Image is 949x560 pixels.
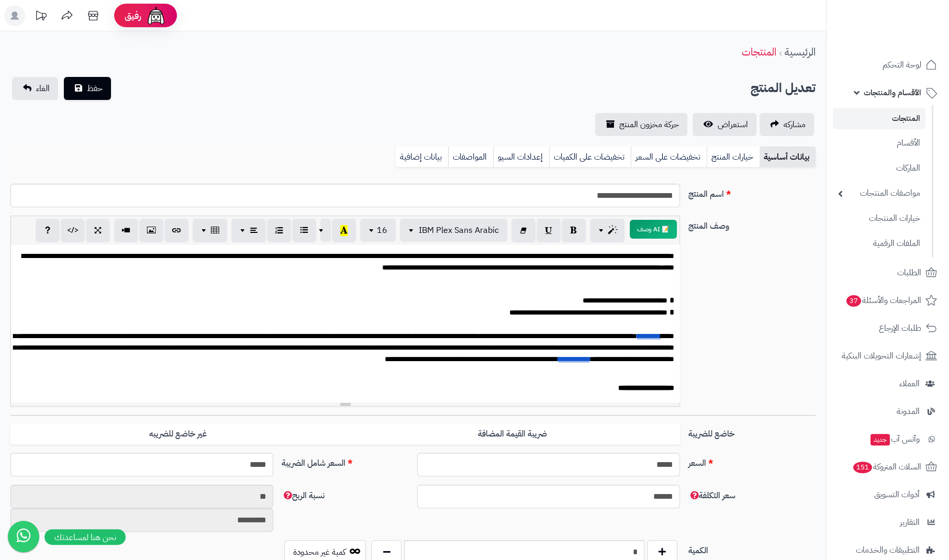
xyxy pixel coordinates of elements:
a: بيانات إضافية [396,147,448,167]
label: وصف المنتج [684,216,820,232]
span: التطبيقات والخدمات [856,543,920,557]
a: استعراض [693,113,756,136]
a: أدوات التسويق [833,482,943,507]
a: مشاركه [760,113,814,136]
a: إشعارات التحويلات البنكية [833,343,943,368]
a: المدونة [833,399,943,424]
span: السلات المتروكة [852,460,921,474]
img: ai-face.png [146,5,166,26]
label: الكمية [684,540,820,557]
a: مواصفات المنتجات [833,182,925,205]
a: المنتجات [833,108,925,129]
span: التقارير [900,515,920,530]
span: مشاركه [784,118,806,131]
a: الملفات الرقمية [833,232,925,255]
span: لوحة التحكم [883,58,921,72]
span: حركة مخزون المنتج [619,118,679,131]
label: اسم المنتج [684,184,820,200]
a: المواصفات [448,147,493,167]
span: نسبة الربح [282,489,325,502]
span: طلبات الإرجاع [879,321,921,335]
button: IBM Plex Sans Arabic [400,219,507,242]
a: تحديثات المنصة [28,5,54,29]
span: رفيق [125,9,141,22]
span: الطلبات [897,265,921,280]
a: طلبات الإرجاع [833,316,943,341]
span: أدوات التسويق [874,487,920,502]
span: حفظ [87,82,103,95]
span: سعر التكلفة [688,489,735,502]
a: الغاء [12,77,58,100]
a: تخفيضات على السعر [631,147,707,167]
a: السلات المتروكة151 [833,454,943,479]
span: استعراض [718,118,748,131]
a: خيارات المنتجات [833,207,925,230]
a: العملاء [833,371,943,396]
label: خاضع للضريبة [684,423,820,440]
span: IBM Plex Sans Arabic [419,224,499,237]
a: الماركات [833,157,925,180]
span: إشعارات التحويلات البنكية [842,349,921,363]
h2: تعديل المنتج [751,77,816,99]
a: المنتجات [742,44,776,60]
a: الرئيسية [785,44,816,60]
a: خيارات المنتج [707,147,760,167]
a: الأقسام [833,132,925,154]
a: التقارير [833,510,943,535]
a: الطلبات [833,260,943,285]
span: جديد [870,434,890,445]
a: وآتس آبجديد [833,427,943,452]
a: حركة مخزون المنتج [595,113,687,136]
a: بيانات أساسية [760,147,816,167]
label: السعر [684,453,820,469]
a: المراجعات والأسئلة37 [833,288,943,313]
span: الأقسام والمنتجات [864,85,921,100]
span: المدونة [897,404,920,419]
span: العملاء [899,376,920,391]
span: 37 [846,295,861,307]
a: تخفيضات على الكميات [549,147,631,167]
label: السعر شامل الضريبة [277,453,413,469]
button: 16 [360,219,396,242]
a: لوحة التحكم [833,52,943,77]
label: ضريبة القيمة المضافة [345,423,680,445]
span: وآتس آب [869,432,920,446]
button: 📝 AI وصف [630,220,677,239]
label: غير خاضع للضريبه [10,423,345,445]
span: الغاء [36,82,50,95]
span: 16 [377,224,387,237]
span: 151 [853,462,872,473]
button: حفظ [64,77,111,100]
span: المراجعات والأسئلة [845,293,921,308]
a: إعدادات السيو [493,147,549,167]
